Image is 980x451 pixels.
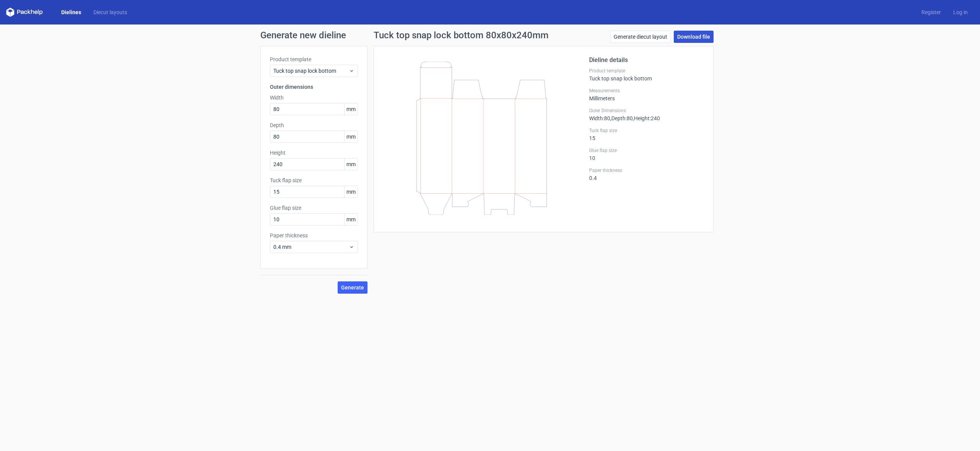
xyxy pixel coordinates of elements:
[344,131,358,142] span: mm
[589,167,704,181] div: 0.4
[589,127,704,141] div: 15
[589,68,704,74] label: Product template
[589,127,704,134] label: Tuck flap size
[589,147,704,154] label: Glue flap size
[338,281,367,294] button: Generate
[273,243,349,251] span: 0.4 mm
[589,167,704,173] label: Paper thickness
[270,121,358,129] label: Depth
[270,56,358,63] label: Product template
[610,115,633,121] span: , Depth : 80
[270,83,358,91] h3: Outer dimensions
[589,108,704,114] label: Outer Dimensions
[270,176,358,184] label: Tuck flap size
[270,94,358,101] label: Width
[341,285,364,290] span: Generate
[589,88,704,101] div: Millimeters
[270,232,358,239] label: Paper thickness
[270,149,358,157] label: Height
[344,103,358,115] span: mm
[610,31,671,43] a: Generate diecut layout
[947,8,974,16] a: Log in
[374,31,549,40] h1: Tuck top snap lock bottom 80x80x240mm
[344,214,358,225] span: mm
[589,88,704,94] label: Measurements
[55,8,87,16] a: Dielines
[589,68,704,82] div: Tuck top snap lock bottom
[273,67,349,75] span: Tuck top snap lock bottom
[344,186,358,198] span: mm
[87,8,133,16] a: Diecut layouts
[589,147,704,161] div: 10
[589,56,704,65] h2: Dieline details
[589,115,610,121] span: Width : 80
[270,204,358,212] label: Glue flap size
[633,115,660,121] span: , Height : 240
[674,31,714,43] a: Download file
[260,31,720,40] h1: Generate new dieline
[915,8,947,16] a: Register
[344,159,358,170] span: mm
